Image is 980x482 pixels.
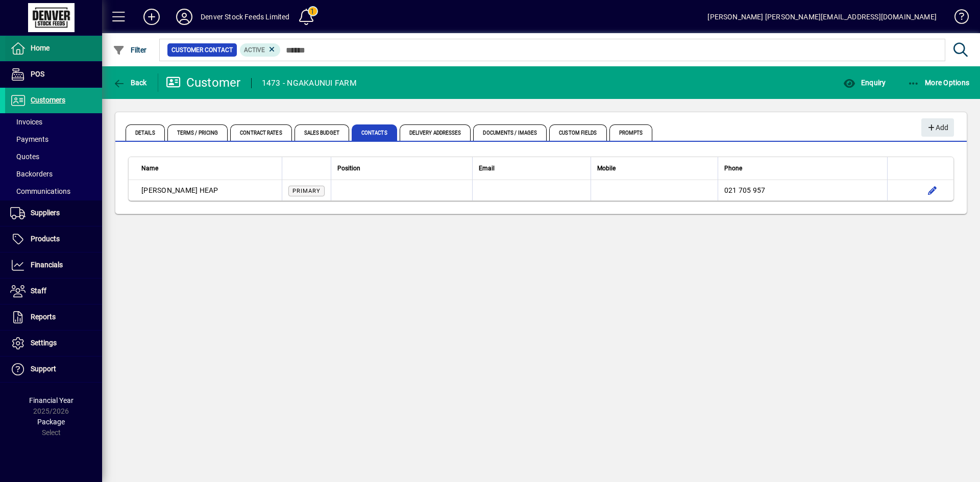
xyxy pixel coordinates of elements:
div: Mobile [597,163,711,174]
a: Financials [5,252,102,278]
span: Name [141,163,158,174]
a: Home [5,36,102,61]
a: Suppliers [5,200,102,226]
mat-chip: Activation Status: Active [240,43,281,57]
span: More Options [908,79,970,87]
span: Staff [31,287,46,295]
div: Denver Stock Feeds Limited [201,9,290,25]
span: Support [31,365,56,373]
span: Reports [31,313,56,321]
span: [PERSON_NAME] [141,186,198,194]
div: Name [141,163,276,174]
span: Documents / Images [473,124,547,141]
span: Customers [31,96,65,104]
button: Profile [168,8,201,26]
a: Quotes [5,148,102,165]
button: Back [110,73,150,92]
span: Back [113,79,147,87]
div: Position [337,163,466,174]
a: POS [5,62,102,87]
a: Backorders [5,165,102,183]
button: More Options [905,73,972,92]
span: Add [926,119,948,136]
a: Support [5,357,102,382]
span: Position [337,163,360,174]
a: Knowledge Base [947,2,967,35]
span: Backorders [10,170,53,178]
span: Quotes [10,153,39,161]
span: HEAP [200,186,218,194]
a: Staff [5,278,102,304]
span: Sales Budget [295,124,349,141]
span: Customer Contact [171,45,233,55]
span: Payments [10,135,48,143]
span: Phone [724,163,742,174]
span: Custom Fields [549,124,606,141]
span: Suppliers [31,209,60,217]
span: Email [479,163,495,174]
span: Enquiry [843,79,886,87]
span: Products [31,235,60,243]
span: Financials [31,261,63,269]
span: Contacts [352,124,397,141]
button: Edit [924,182,941,198]
div: Phone [724,163,881,174]
span: Prompts [609,124,653,141]
a: Settings [5,331,102,356]
span: Mobile [597,163,616,174]
span: Active [244,46,265,54]
span: Home [31,44,50,52]
div: [PERSON_NAME] [PERSON_NAME][EMAIL_ADDRESS][DOMAIN_NAME] [707,9,937,25]
a: Payments [5,131,102,148]
a: Communications [5,183,102,200]
button: Add [135,8,168,26]
button: Add [921,118,954,137]
span: Terms / Pricing [167,124,228,141]
a: Invoices [5,113,102,131]
span: Invoices [10,118,42,126]
span: Primary [292,188,321,194]
app-page-header-button: Back [102,73,158,92]
span: Contract Rates [230,124,291,141]
span: POS [31,70,44,78]
span: Financial Year [29,396,73,404]
span: 021 705 957 [724,186,766,194]
span: Communications [10,187,70,195]
a: Products [5,226,102,252]
span: Settings [31,339,57,347]
span: Delivery Addresses [400,124,471,141]
button: Enquiry [841,73,888,92]
button: Filter [110,41,150,59]
span: Details [126,124,165,141]
a: Reports [5,305,102,330]
div: Customer [166,74,241,91]
div: Email [479,163,585,174]
div: 1473 - NGAKAUNUI FARM [262,75,357,91]
span: Package [37,418,65,426]
span: Filter [113,46,147,54]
